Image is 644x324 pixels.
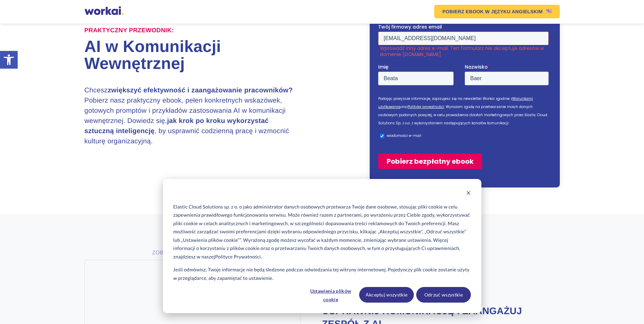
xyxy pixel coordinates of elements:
button: Dismiss cookie banner [466,190,471,198]
div: Cookie banner [163,179,481,313]
p: Elastic Cloud Solutions sp. z o. o jako administrator danych osobowych przetwarza Twoje dane osob... [173,203,471,261]
label: Praktyczny przewodnik: [85,27,174,34]
button: Akceptuj wszystkie [359,287,414,303]
p: Jeśli odmówisz, Twoje informacje nie będą śledzone podczas odwiedzania tej witryny internetowej. ... [173,266,471,282]
button: Ustawienia plików cookie [305,287,357,303]
button: Odrzuć wszystkie [416,287,471,303]
h3: Chcesz Pobierz nasz praktyczny ebook, pełen konkretnych wskazówek, gotowych promptów i przykładów... [85,85,298,146]
a: Polityce Prywatności. [215,253,262,261]
img: US flag [546,9,552,13]
a: POBIERZ EBOOKW JĘZYKU ANGIELSKIMUS flag [434,5,559,18]
strong: jak krok po kroku wykorzystać sztuczną inteligencję [85,117,269,135]
h1: AI w Komunikacji Wewnętrznej [85,38,322,72]
strong: zwiększyć efektywność i zaangażowanie pracowników? [108,87,293,94]
iframe: Form 0 [378,23,551,175]
em: POBIERZ EBOOK [442,9,484,14]
p: ZOBACZ PODGLĄD EBOOKA: [85,249,298,257]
